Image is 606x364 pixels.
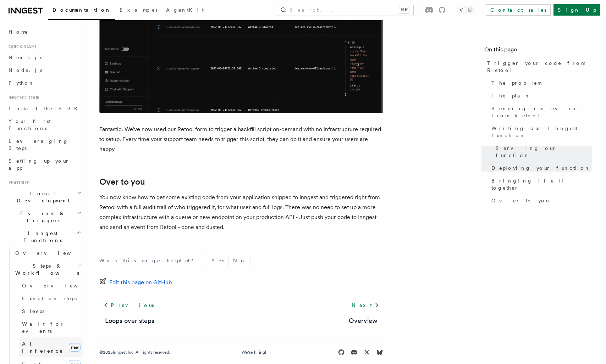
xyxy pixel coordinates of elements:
a: Previous [99,299,158,312]
span: Edit this page on GitHub [109,278,172,287]
a: Home [6,26,83,38]
a: Deploying your function [489,162,592,174]
button: Local Development [6,187,83,207]
span: Steps & Workflows [12,262,79,276]
span: Features [6,180,29,186]
h4: On this page [484,45,592,57]
span: new [69,343,81,352]
a: Over to you [489,194,592,207]
a: Edit this page on GitHub [99,278,172,287]
a: Setting up your app [6,155,83,174]
button: No [229,255,250,266]
a: The problem [489,77,592,89]
button: Events & Triggers [6,207,83,227]
a: Python [6,77,83,89]
a: Next.js [6,51,83,64]
p: Was this page helpful? [99,257,198,264]
a: Sending an event from Retool [489,102,592,122]
p: You now know how to get some existing code from your application shipped to Inngest and triggered... [99,192,383,232]
span: Sleeps [22,308,44,314]
a: Function steps [19,292,83,305]
a: Writing our Inngest function [489,122,592,142]
button: Yes [207,255,228,266]
span: Overview [22,283,95,289]
a: Loops over steps [105,316,154,326]
span: Inngest Functions [6,230,77,244]
a: Trigger your code from Retool [484,57,592,77]
a: Install the SDK [6,102,83,115]
a: The plan [489,89,592,102]
p: Fantastic. We've now used our Retool form to trigger a backfill script on-demand with no infrastr... [99,124,383,154]
div: © 2025 Inngest Inc. All rights reserved. [99,349,170,355]
span: Setting up your app [9,158,70,171]
span: Your first Functions [9,118,51,131]
span: Quick start [6,44,37,50]
span: Bringing it all together [491,177,592,191]
span: The problem [491,79,541,86]
span: Node.js [9,67,42,73]
a: Contact sales [486,4,551,16]
a: Overview [19,279,83,292]
span: Install the SDK [9,106,82,111]
span: Over to you [491,197,549,204]
a: Sleeps [19,305,83,318]
a: Serving our function [493,142,592,162]
span: AgentKit [166,7,204,13]
a: Overview [349,316,378,326]
span: Leveraging Steps [9,138,68,151]
span: Overview [15,250,88,256]
button: Inngest Functions [6,227,83,247]
a: AI Inferencenew [19,337,83,357]
span: Python [9,80,34,86]
a: Sign Up [553,4,600,16]
a: Over to you [99,177,145,187]
button: Steps & Workflows [12,259,83,279]
kbd: ⌘K [399,6,409,13]
span: Deploying your function [491,164,590,172]
a: Your first Functions [6,115,83,135]
span: Local Development [6,190,77,204]
span: Events & Triggers [6,210,77,224]
a: Next [347,299,383,312]
a: Leveraging Steps [6,135,83,155]
a: Node.js [6,64,83,77]
span: The plan [491,92,530,99]
a: Examples [115,2,162,19]
button: Toggle dark mode [457,6,474,14]
a: Wait for events [19,318,83,337]
span: Documentation [53,7,111,13]
a: Bringing it all together [489,174,592,194]
span: Home [9,28,28,35]
a: We're hiring! [242,349,266,355]
span: AI Inference [22,341,63,354]
span: Writing our Inngest function [491,125,592,139]
span: Serving our function [496,145,592,159]
span: Wait for events [22,321,64,334]
a: Overview [12,247,83,259]
span: Trigger your code from Retool [487,60,592,74]
button: Search...⌘K [277,4,413,16]
a: AgentKit [162,2,208,19]
span: Next.js [9,55,42,60]
span: Sending an event from Retool [491,105,592,119]
a: Documentation [48,2,115,20]
span: Function steps [22,296,77,301]
span: Examples [120,7,158,13]
span: Inngest tour [6,95,40,101]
